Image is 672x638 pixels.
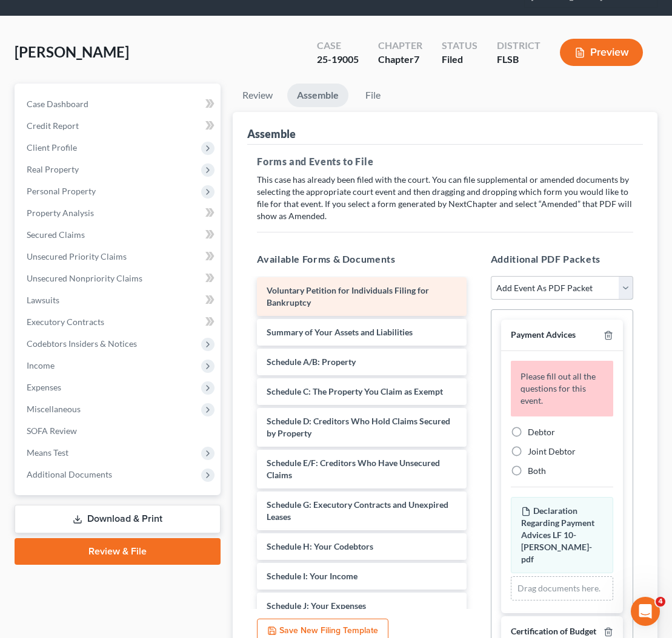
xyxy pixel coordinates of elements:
a: Secured Claims [17,224,221,246]
span: Schedule E/F: Creditors Who Have Unsecured Claims [267,458,440,480]
span: 4 [656,597,665,607]
span: Means Test [27,447,68,458]
span: Schedule G: Executory Contracts and Unexpired Leases [267,499,448,522]
a: Executory Contracts [17,311,221,333]
a: Property Analysis [17,202,221,224]
span: Client Profile [27,142,77,153]
span: Unsecured Nonpriority Claims [27,273,142,283]
span: Schedule C: The Property You Claim as Exempt [267,386,443,396]
span: [PERSON_NAME] [15,43,129,61]
a: Review [233,84,282,107]
p: This case has already been filed with the court. You can file supplemental or amended documents b... [257,174,633,222]
span: Real Property [27,164,79,174]
a: Download & Print [15,505,221,533]
span: SOFA Review [27,426,77,436]
span: Credit Report [27,120,79,131]
span: Codebtors Insiders & Notices [27,338,137,349]
span: Case Dashboard [27,99,88,109]
span: Schedule A/B: Property [267,357,356,367]
div: Assemble [247,127,296,141]
div: Drag documents here. [511,576,613,600]
h5: Available Forms & Documents [257,252,466,266]
span: 7 [414,53,419,65]
span: Property Analysis [27,208,94,218]
a: SOFA Review [17,420,221,442]
span: Voluntary Petition for Individuals Filing for Bankruptcy [267,285,429,307]
span: Executory Contracts [27,317,104,327]
span: Debtor [528,427,555,437]
button: Preview [560,39,643,66]
span: Personal Property [27,186,96,196]
div: Case [317,39,359,53]
span: Declaration Regarding Payment Advices LF 10-[PERSON_NAME]-pdf [521,505,594,564]
span: Summary of Your Assets and Liabilities [267,327,413,337]
span: Schedule I: Your Income [267,571,358,581]
a: Unsecured Priority Claims [17,246,221,268]
a: Review & File [15,538,221,565]
a: Assemble [287,84,348,107]
span: Expenses [27,382,61,392]
span: Schedule H: Your Codebtors [267,541,373,551]
div: Chapter [378,53,422,67]
div: Status [442,39,477,53]
span: Secured Claims [27,229,85,240]
a: File [353,84,392,107]
span: Schedule D: Creditors Who Hold Claims Secured by Property [267,416,450,438]
h5: Additional PDF Packets [491,252,633,266]
a: Unsecured Nonpriority Claims [17,268,221,289]
span: Both [528,465,546,476]
h5: Forms and Events to File [257,154,633,169]
span: Payment Advices [511,329,576,340]
div: 25-19005 [317,53,359,67]
span: Income [27,360,55,370]
div: Chapter [378,39,422,53]
span: Additional Documents [27,469,112,479]
a: Case Dashboard [17,93,221,115]
a: Credit Report [17,115,221,137]
span: Unsecured Priority Claims [27,251,127,261]
span: Lawsuits [27,295,59,305]
a: Lawsuits [17,289,221,311]
iframe: Intercom live chat [631,597,660,626]
span: Please fill out all the questions for this event. [521,371,596,406]
span: Schedule J: Your Expenses [267,600,366,611]
div: District [497,39,541,53]
span: Miscellaneous [27,404,81,414]
div: FLSB [497,53,541,67]
div: Filed [442,53,477,67]
span: Joint Debtor [528,446,576,456]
